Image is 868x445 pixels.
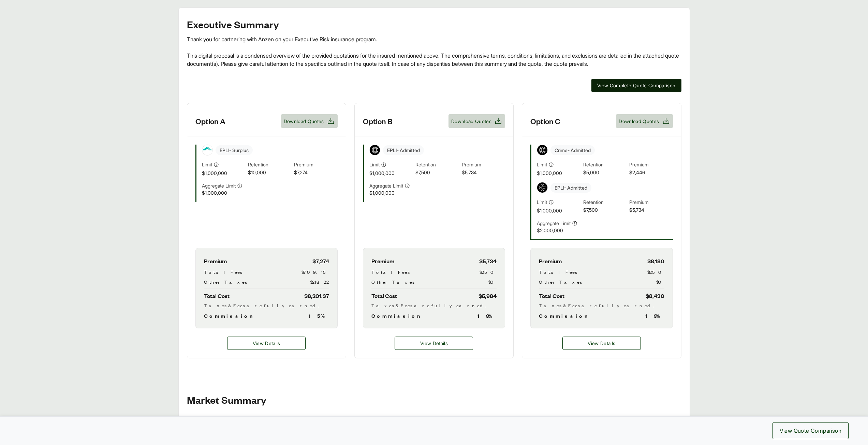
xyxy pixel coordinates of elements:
span: $1,000,000 [202,189,245,196]
span: $5,734 [629,206,673,214]
span: Premium [539,256,562,266]
span: View Details [420,340,448,347]
span: $5,000 [583,169,627,177]
h2: Executive Summary [187,19,681,30]
span: Premium [462,161,505,169]
button: View Quote Comparison [773,422,849,439]
button: View Complete Quote Comparison [591,79,681,92]
span: 13 % [477,312,497,320]
span: $10,000 [248,169,291,177]
span: $250 [647,268,664,276]
span: $1,000,000 [202,169,245,177]
a: Option A details [227,337,306,350]
h3: Option B [363,116,393,126]
button: Download Quotes [448,114,505,128]
span: Other Taxes [371,278,414,285]
span: Download Quotes [451,118,491,125]
img: Coalition [370,145,380,155]
div: Taxes & Fees are fully earned. [371,302,497,309]
span: Premium [294,161,337,169]
h3: Option A [195,116,225,126]
button: Download Quotes [616,114,673,128]
span: Limit [537,161,547,168]
span: Carrier [187,416,233,423]
span: $7,274 [294,169,337,177]
span: $218.22 [310,278,329,285]
span: $1,000,000 [369,169,413,177]
span: View Details [588,340,615,347]
span: $8,180 [647,256,664,266]
span: Retention [583,161,627,169]
span: Aggregate Limit [202,182,236,189]
span: Premium [629,198,673,206]
h3: Option C [530,116,560,126]
span: $5,734 [462,169,505,177]
a: Option B details [395,337,473,350]
span: Limit [537,198,547,206]
span: Aggregate Limit [537,220,571,227]
div: Taxes & Fees are fully earned. [204,302,329,309]
span: Commission [539,312,591,320]
span: Retention [248,161,291,169]
span: Total Cost [371,291,397,300]
img: Hamilton Select [202,145,212,155]
button: View Details [227,337,306,350]
button: View Details [395,337,473,350]
span: $5,734 [479,256,497,266]
span: Commission [204,312,256,320]
a: Option C details [562,337,641,350]
span: $7,274 [312,256,329,266]
span: 13 % [645,312,664,320]
span: Total Cost [539,291,564,300]
span: View Quote Comparison [780,427,841,435]
div: Thank you for partnering with Anzen on your Executive Risk insurance program. This digital propos... [187,35,681,68]
span: $2,446 [629,169,673,177]
span: Premium [204,256,227,266]
span: $8,430 [646,291,664,300]
span: $1,000,000 [537,207,580,214]
span: EPLI - Admitted [383,145,424,155]
span: $1,000,000 [369,189,413,196]
span: $0 [488,278,497,285]
span: Download Quotes [619,118,659,125]
img: Coalition [537,145,547,155]
span: Retention [415,161,459,169]
span: EPLI - Surplus [216,145,253,155]
span: Limit [202,161,212,168]
span: $8,201.37 [304,291,329,300]
button: View Details [562,337,641,350]
span: $709.15 [301,268,329,276]
span: View Details [253,340,280,347]
span: EPLI - Admitted [550,183,591,193]
div: Taxes & Fees are fully earned. [539,302,664,309]
span: Premium [629,161,673,169]
button: Download Quotes [281,114,338,128]
span: Commission [371,312,423,320]
span: $7,500 [415,169,459,177]
span: Total Fees [371,268,410,276]
span: $5,984 [479,291,497,300]
span: Total Fees [204,268,242,276]
span: Total Fees [539,268,577,276]
span: Download Quotes [284,118,324,125]
span: Premium [371,256,394,266]
span: Retention [583,198,627,206]
span: Crime - Admitted [550,145,595,155]
span: Other Taxes [204,278,247,285]
span: Aggregate Limit [369,182,403,189]
span: $0 [656,278,664,285]
img: Coalition [537,182,547,193]
span: $2,000,000 [537,227,580,234]
span: Other Taxes [539,278,582,285]
span: Limit [369,161,380,168]
span: $250 [480,268,497,276]
span: $7,500 [583,206,627,214]
h2: Market Summary [187,394,681,405]
span: $1,000,000 [537,169,580,177]
span: Total Cost [204,291,230,300]
span: 15 % [309,312,329,320]
span: View Complete Quote Comparison [597,82,676,89]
